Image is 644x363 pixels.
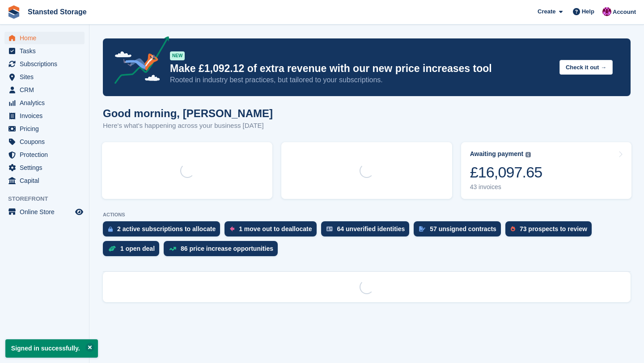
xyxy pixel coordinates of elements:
img: deal-1b604bf984904fb50ccaf53a9ad4b4a5d6e5aea283cecdc64d6e3604feb123c2.svg [108,245,116,252]
a: menu [4,161,85,174]
span: Coupons [20,135,73,148]
a: menu [4,84,85,96]
img: move_outs_to_deallocate_icon-f764333ba52eb49d3ac5e1228854f67142a1ed5810a6f6cc68b1a99e826820c5.svg [230,226,234,232]
p: Signed in successfully. [5,339,98,358]
img: Jonathan Crick [602,7,611,16]
a: menu [4,45,85,57]
div: 43 invoices [470,183,542,191]
div: NEW [170,51,185,60]
img: verify_identity-adf6edd0f0f0b5bbfe63781bf79b02c33cf7c696d77639b501bdc392416b5a36.svg [326,226,333,232]
span: Account [613,8,636,17]
span: Analytics [20,97,73,109]
a: 86 price increase opportunities [164,241,282,261]
a: menu [4,122,85,135]
span: Online Store [20,206,73,218]
button: Check it out → [559,60,613,75]
a: menu [4,32,85,44]
span: Subscriptions [20,58,73,70]
a: 57 unsigned contracts [414,221,505,241]
a: 2 active subscriptions to allocate [103,221,225,241]
a: menu [4,135,85,148]
h1: Good morning, [PERSON_NAME] [103,107,273,119]
a: menu [4,110,85,122]
p: Here's what's happening across your business [DATE] [103,121,273,131]
span: Create [538,7,555,16]
a: 1 move out to deallocate [225,221,321,241]
a: 64 unverified identities [321,221,414,241]
div: 1 move out to deallocate [239,225,312,232]
p: Make £1,092.12 of extra revenue with our new price increases tool [170,62,552,75]
div: Awaiting payment [470,150,524,158]
a: 73 prospects to review [505,221,596,241]
div: 2 active subscriptions to allocate [117,225,216,232]
span: Invoices [20,110,73,122]
img: active_subscription_to_allocate_icon-d502201f5373d7db506a760aba3b589e785aa758c864c3986d89f69b8ff3... [108,226,113,232]
a: Preview store [74,207,85,217]
span: Pricing [20,122,73,135]
a: Awaiting payment £16,097.65 43 invoices [461,142,631,199]
div: 86 price increase opportunities [181,245,273,252]
span: Help [582,7,594,16]
div: £16,097.65 [470,163,542,181]
span: Home [20,32,73,44]
a: menu [4,206,85,218]
span: Settings [20,161,73,174]
div: 64 unverified identities [337,225,405,232]
a: Stansted Storage [24,4,90,19]
p: ACTIONS [103,212,631,218]
img: contract_signature_icon-13c848040528278c33f63329250d36e43548de30e8caae1d1a13099fd9432cc5.svg [419,226,425,232]
p: Rooted in industry best practices, but tailored to your subscriptions. [170,75,552,85]
a: menu [4,58,85,70]
div: 57 unsigned contracts [430,225,496,232]
div: 73 prospects to review [520,225,587,232]
span: CRM [20,84,73,96]
a: menu [4,71,85,83]
img: price_increase_opportunities-93ffe204e8149a01c8c9dc8f82e8f89637d9d84a8eef4429ea346261dce0b2c0.svg [169,247,176,251]
a: menu [4,148,85,161]
img: prospect-51fa495bee0391a8d652442698ab0144808aea92771e9ea1ae160a38d050c398.svg [511,226,515,232]
a: 1 open deal [103,241,164,261]
span: Capital [20,174,73,187]
span: Protection [20,148,73,161]
span: Sites [20,71,73,83]
div: 1 open deal [120,245,155,252]
img: stora-icon-8386f47178a22dfd0bd8f6a31ec36ba5ce8667c1dd55bd0f319d3a0aa187defe.svg [7,5,21,19]
img: icon-info-grey-7440780725fd019a000dd9b08b2336e03edf1995a4989e88bcd33f0948082b44.svg [525,152,531,157]
img: price-adjustments-announcement-icon-8257ccfd72463d97f412b2fc003d46551f7dbcb40ab6d574587a9cd5c0d94... [107,36,169,87]
span: Tasks [20,45,73,57]
a: menu [4,174,85,187]
span: Storefront [8,194,89,203]
a: menu [4,97,85,109]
